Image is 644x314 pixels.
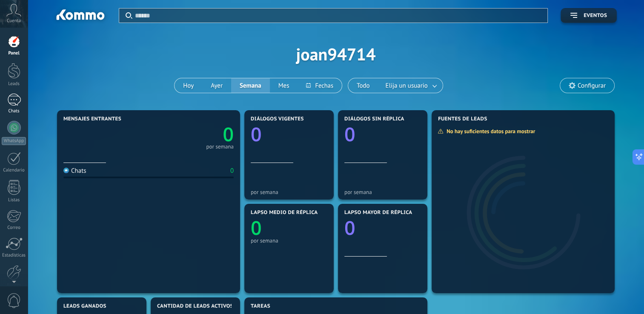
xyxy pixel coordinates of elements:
div: Estadísticas [2,253,26,258]
div: No hay suficientes datos para mostrar [438,128,541,135]
div: Leads [2,81,26,87]
span: Lapso medio de réplica [251,210,318,216]
text: 0 [251,215,262,241]
div: Correo [2,225,26,231]
text: 0 [223,121,234,147]
span: Diálogos sin réplica [344,116,404,122]
button: Todo [348,78,378,93]
text: 0 [344,121,355,147]
span: Diálogos vigentes [251,116,304,122]
span: Fuentes de leads [438,116,487,122]
button: Hoy [175,78,202,93]
span: Cuenta [7,18,21,24]
span: Lapso mayor de réplica [344,210,412,216]
span: Mensajes entrantes [63,116,121,122]
span: Tareas [251,303,270,309]
text: 0 [344,215,355,241]
text: 0 [251,121,262,147]
button: Eventos [561,8,617,23]
span: Configurar [578,82,606,89]
button: Elija un usuario [378,78,443,93]
div: por semana [251,237,327,244]
button: Semana [231,78,270,93]
div: por semana [344,189,421,195]
span: Leads ganados [63,303,106,309]
a: 0 [149,121,234,147]
div: Chats [63,167,86,175]
span: Elija un usuario [384,80,429,91]
div: 0 [230,167,234,175]
div: Calendario [2,168,26,173]
button: Ayer [202,78,231,93]
button: Fechas [298,78,341,93]
div: WhatsApp [2,137,26,145]
div: por semana [206,145,234,149]
span: Cantidad de leads activos [157,303,233,309]
div: Chats [2,108,26,114]
div: por semana [251,189,327,195]
button: Mes [270,78,298,93]
img: Chats [63,168,69,173]
div: Listas [2,197,26,203]
div: Panel [2,51,26,56]
span: Eventos [584,13,607,19]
